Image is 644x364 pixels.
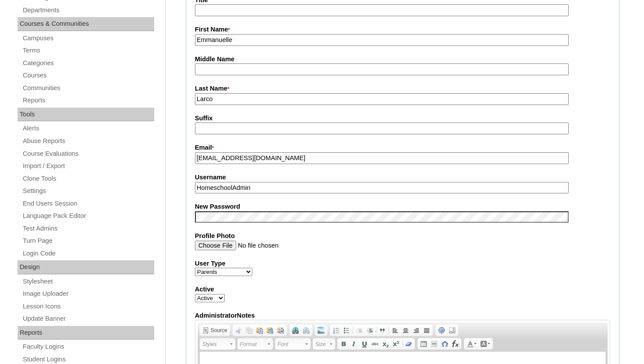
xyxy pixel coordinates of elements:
[22,83,154,94] a: Communities
[22,235,154,246] a: Turn Page
[278,339,304,350] span: Font
[195,143,610,153] label: Email
[447,325,457,335] a: Show Blocks
[195,285,610,294] label: Active
[364,325,375,335] a: Increase Indent
[315,339,329,350] span: Size
[18,108,154,122] div: Tools
[418,339,429,349] a: Table
[240,339,266,350] span: Format
[290,325,301,335] a: Link
[195,311,610,320] label: AdministratorNotes
[354,325,364,335] a: Decrease Indent
[22,70,154,81] a: Courses
[22,58,154,69] a: Categories
[391,339,401,349] a: Superscript
[200,338,235,350] a: Styles
[195,202,610,211] label: New Password
[22,248,154,259] a: Login Code
[22,276,154,287] a: Stylesheet
[390,325,400,335] a: Align Left
[195,84,610,94] label: Last Name
[22,288,154,299] a: Image Uploader
[439,339,450,349] a: Insert Special Character
[244,325,255,335] a: Copy
[195,55,610,64] label: Middle Name
[195,231,610,241] label: Profile Photo
[275,338,311,350] a: Font
[478,339,492,349] a: Background Color
[377,325,388,335] a: Block Quote
[22,173,154,184] a: Clone Tools
[202,339,229,350] span: Styles
[400,325,411,335] a: Center
[465,339,478,349] a: Text Color
[359,339,370,349] a: Underline
[22,5,154,16] a: Departments
[22,185,154,196] a: Settings
[237,338,273,350] a: Format
[421,325,432,335] a: Justify
[195,114,610,123] label: Suffix
[195,259,610,268] label: User Type
[411,325,421,335] a: Align Right
[18,260,154,274] div: Design
[22,136,154,147] a: Abuse Reports
[201,325,229,335] a: Source
[276,325,286,335] a: Paste from Word
[22,210,154,221] a: Language Pack Editor
[331,325,341,335] a: Insert/Remove Numbered List
[403,339,414,349] a: Remove Format
[22,301,154,312] a: Lesson Icons
[18,326,154,340] div: Reports
[22,33,154,44] a: Campuses
[436,325,447,335] a: Maximize
[22,45,154,56] a: Terms
[429,339,439,349] a: Insert Horizontal Line
[22,198,154,209] a: End Users Session
[313,338,335,350] a: Size
[301,325,311,335] a: Unlink
[22,123,154,134] a: Alerts
[265,325,276,335] a: Paste as plain text
[209,327,227,334] span: Source
[22,341,154,352] a: Faculty Logins
[234,325,244,335] a: Cut
[338,339,349,349] a: Bold
[22,161,154,171] a: Import / Export
[195,25,610,35] label: First Name
[380,339,391,349] a: Subscript
[22,223,154,234] a: Test Admins
[22,313,154,324] a: Update Banner
[316,325,326,335] a: Add Image
[349,339,359,349] a: Italic
[341,325,352,335] a: Insert/Remove Bulleted List
[370,339,380,349] a: Strike Through
[22,148,154,159] a: Course Evaluations
[195,173,610,182] label: Username
[255,325,265,335] a: Paste
[18,17,154,31] div: Courses & Communities
[450,339,460,349] a: Insert Equation
[22,95,154,106] a: Reports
